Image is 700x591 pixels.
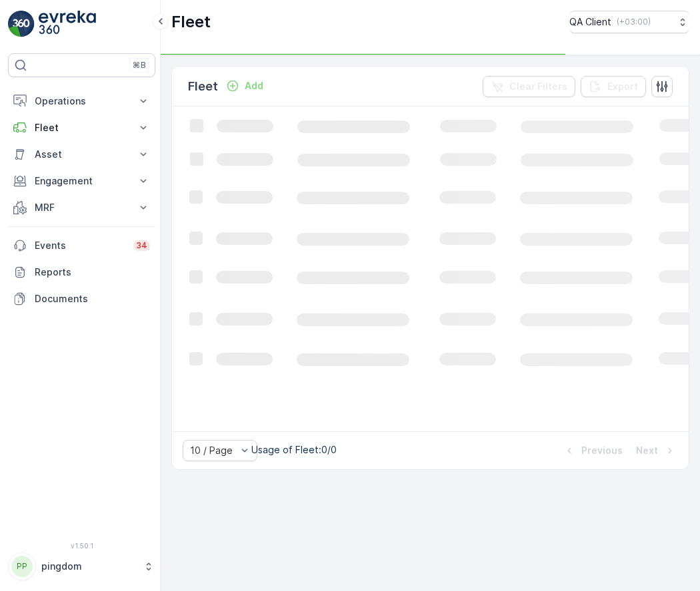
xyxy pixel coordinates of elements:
p: ( +03:00 ) [617,17,651,27]
button: Next [635,443,678,459]
p: Clear Filters [509,80,567,93]
button: Operations [8,88,155,114]
p: Next [636,444,658,457]
p: Engagement [35,174,129,188]
p: Fleet [171,11,211,33]
img: logo_light-DOdMpM7g.png [39,11,96,37]
p: ⌘B [133,60,146,71]
p: Documents [35,292,150,305]
button: Clear Filters [483,76,575,97]
button: Previous [561,443,624,459]
p: Operations [35,95,129,108]
button: Fleet [8,114,155,141]
a: Events34 [8,232,155,259]
p: Add [245,79,263,93]
p: Reports [35,266,150,279]
a: Reports [8,259,155,286]
button: Add [221,78,269,94]
p: Usage of Fleet : 0/0 [251,443,337,457]
a: Documents [8,286,155,312]
p: MRF [35,201,129,214]
p: Export [607,80,638,93]
p: Asset [35,148,129,161]
button: Engagement [8,168,155,194]
span: v 1.50.1 [8,542,155,550]
p: pingdom [41,560,137,573]
p: Fleet [188,77,218,96]
p: Events [35,239,125,252]
img: logo [8,11,35,37]
button: PPpingdom [8,552,155,580]
p: 34 [136,240,147,251]
p: Fleet [35,121,129,134]
p: QA Client [569,15,611,29]
button: Asset [8,141,155,168]
button: Export [581,76,646,97]
p: Previous [581,444,623,457]
button: MRF [8,194,155,221]
div: PP [11,556,33,577]
button: QA Client(+03:00) [569,11,689,33]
